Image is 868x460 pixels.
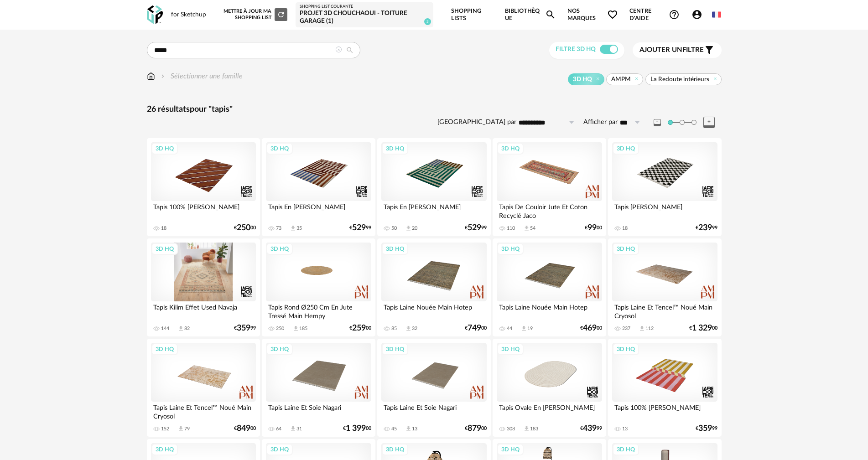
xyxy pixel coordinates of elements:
[377,238,490,337] a: 3D HQ Tapis Laine Nouée Main Hotep 85 Download icon 32 €74900
[391,426,397,432] div: 45
[497,343,524,355] div: 3D HQ
[424,18,431,25] span: 3
[147,138,260,237] a: 3D HQ Tapis 100% [PERSON_NAME] 18 €25000
[177,325,184,332] span: Download icon
[691,9,702,20] span: Account Circle icon
[497,301,602,320] div: Tapis Laine Nouée Main Hotep
[412,326,417,332] div: 32
[497,402,602,420] div: Tapis Ovale En [PERSON_NAME]
[234,425,256,432] div: € 00
[262,238,375,337] a: 3D HQ Tapis Rond Ø250 Cm En Jute Tressé Main Hempy 250 Download icon 185 €25900
[587,225,597,231] span: 99
[161,225,166,232] div: 18
[151,201,256,219] div: Tapis 100% [PERSON_NAME]
[266,201,371,219] div: Tapis En [PERSON_NAME]
[545,9,556,20] span: Magnify icon
[266,143,293,155] div: 3D HQ
[262,339,375,437] a: 3D HQ Tapis Laine Et Soie Nagari 64 Download icon 31 €1 39900
[468,325,481,331] span: 749
[292,325,299,332] span: Download icon
[412,426,417,432] div: 13
[391,326,397,332] div: 85
[580,325,602,331] div: € 00
[608,138,721,237] a: 3D HQ Tapis [PERSON_NAME] 18 €23999
[608,238,721,337] a: 3D HQ Tapis Laine Et Tencel™ Noué Main Cryosol 237 Download icon 112 €1 32900
[381,301,486,320] div: Tapis Laine Nouée Main Hotep
[405,425,412,432] span: Download icon
[633,42,722,58] button: Ajouter unfiltre Filter icon
[222,8,287,21] div: Mettre à jour ma Shopping List
[352,225,366,231] span: 529
[556,46,596,52] span: Filtre 3D HQ
[468,425,481,432] span: 879
[465,225,487,231] div: € 99
[159,71,243,82] div: Sélectionner une famille
[583,325,597,331] span: 469
[698,425,712,432] span: 359
[262,138,375,237] a: 3D HQ Tapis En [PERSON_NAME] 73 Download icon 35 €52999
[391,225,397,232] div: 50
[159,71,166,82] img: svg+xml;base64,PHN2ZyB3aWR0aD0iMTYiIGhlaWdodD0iMTYiIHZpZXdCb3g9IjAgMCAxNiAxNiIgZmlsbD0ibm9uZSIgeG...
[507,426,515,432] div: 308
[611,75,631,83] span: AMPM
[352,325,366,331] span: 259
[276,225,281,232] div: 73
[465,325,487,331] div: € 00
[412,225,417,232] div: 20
[382,343,408,355] div: 3D HQ
[300,4,429,10] div: Shopping List courante
[507,326,512,332] div: 44
[689,325,717,331] div: € 00
[580,425,602,432] div: € 99
[497,201,602,219] div: Tapis De Couloir Jute Et Coton Recyclé Jaco
[704,45,715,56] span: Filter icon
[147,104,722,115] div: 26 résultats
[381,402,486,420] div: Tapis Laine Et Soie Nagari
[691,9,707,20] span: Account Circle icon
[184,326,190,332] div: 82
[151,444,178,455] div: 3D HQ
[530,426,538,432] div: 183
[507,225,515,232] div: 110
[276,426,281,432] div: 64
[639,325,645,332] span: Download icon
[639,47,682,53] span: Ajouter un
[184,426,190,432] div: 79
[612,402,717,420] div: Tapis 100% [PERSON_NAME]
[696,225,717,231] div: € 99
[151,343,178,355] div: 3D HQ
[523,425,530,432] span: Download icon
[583,118,618,127] label: Afficher par
[622,426,628,432] div: 13
[300,4,429,26] a: Shopping List courante PROJET 3D CHOUCHAOUI - TOITURE GARAGE (1) 3
[629,7,680,22] span: Centre d'aideHelp Circle Outline icon
[613,143,639,155] div: 3D HQ
[712,10,721,19] img: fr
[382,143,408,155] div: 3D HQ
[296,225,302,232] div: 35
[161,326,169,332] div: 144
[613,444,639,455] div: 3D HQ
[520,325,527,332] span: Download icon
[161,426,169,432] div: 152
[493,138,606,237] a: 3D HQ Tapis De Couloir Jute Et Coton Recyclé Jaco 110 Download icon 54 €9900
[585,225,602,231] div: € 00
[639,46,704,55] span: filtre
[290,425,296,432] span: Download icon
[266,343,293,355] div: 3D HQ
[468,225,481,231] span: 529
[530,225,535,232] div: 54
[346,425,366,432] span: 1 399
[465,425,487,432] div: € 00
[377,138,490,237] a: 3D HQ Tapis En [PERSON_NAME] 50 Download icon 20 €52999
[573,75,592,83] span: 3D HQ
[698,225,712,231] span: 239
[266,301,371,320] div: Tapis Rond Ø250 Cm En Jute Tressé Main Hempy
[497,243,524,255] div: 3D HQ
[266,444,293,455] div: 3D HQ
[381,201,486,219] div: Tapis En [PERSON_NAME]
[622,225,628,232] div: 18
[147,238,260,337] a: 3D HQ Tapis Kilim Effet Used Navaja 144 Download icon 82 €35999
[300,10,429,26] div: PROJET 3D CHOUCHAOUI - TOITURE GARAGE (1)
[151,301,256,320] div: Tapis Kilim Effet Used Navaja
